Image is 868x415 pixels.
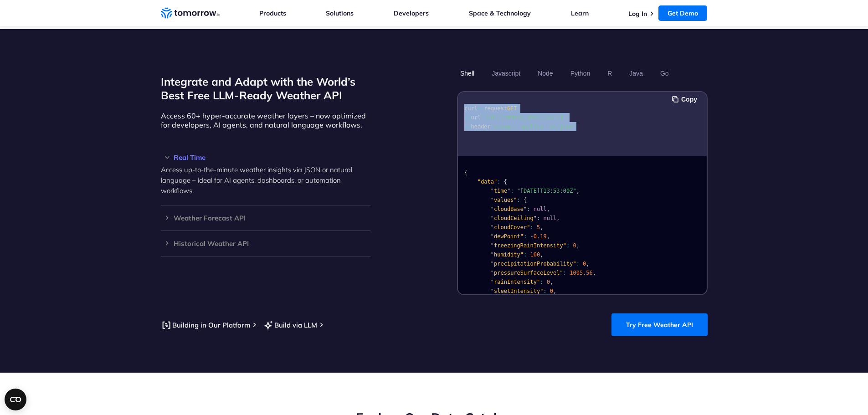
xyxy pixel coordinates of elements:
span: : [563,270,566,276]
span: 0 [546,279,550,285]
span: : [524,251,527,258]
span: : [543,288,546,294]
span: null [543,215,556,221]
a: Get Demo [658,5,707,21]
button: Open CMP widget [5,389,26,410]
span: : [530,224,533,231]
span: , [546,233,550,240]
span: 5 [536,224,539,231]
span: header [471,123,490,130]
span: , [540,251,543,258]
span: 0 [583,261,586,267]
span: -- [477,105,483,112]
a: Try Free Weather API [611,313,708,336]
span: null [533,206,546,212]
span: , [592,270,596,276]
button: Node [534,66,556,81]
span: "pressureSurfaceLevel" [490,270,563,276]
span: , [553,288,556,294]
span: "[DATE]T13:53:00Z" [517,188,576,194]
h3: Historical Weather API [161,240,370,247]
span: "rainIntensity" [490,279,539,285]
button: Shell [457,66,478,81]
button: R [604,66,615,81]
span: 0.19 [533,233,546,240]
button: Go [657,66,672,81]
span: 0 [573,242,576,249]
span: { [503,179,507,185]
span: , [556,215,560,221]
span: , [540,224,543,231]
span: : [566,242,569,249]
span: : [536,215,539,221]
span: , [550,279,553,285]
span: 1005.56 [570,270,593,276]
span: 0 [550,288,553,294]
button: Python [567,66,593,81]
button: Copy [672,94,700,104]
span: : [527,206,530,212]
button: Java [626,66,646,81]
span: - [530,233,533,240]
p: Access 60+ hyper-accurate weather layers – now optimized for developers, AI agents, and natural l... [161,111,370,129]
span: url [471,114,481,121]
span: : [517,197,520,203]
span: "cloudBase" [490,206,526,212]
a: Building in Our Platform [161,319,250,331]
h2: Integrate and Adapt with the World’s Best Free LLM-Ready Weather API [161,75,370,102]
h3: Weather Forecast API [161,215,370,221]
span: curl [464,105,478,112]
span: , [576,188,579,194]
span: -- [464,114,471,121]
span: request [484,105,507,112]
span: , [576,242,579,249]
span: : [540,279,543,285]
a: Home link [161,6,220,20]
span: : [497,179,500,185]
span: -- [464,123,471,130]
span: "cloudCeiling" [490,215,536,221]
a: Learn [571,9,589,17]
span: GET [507,105,517,112]
span: "values" [490,197,517,203]
span: 'accept: application/json' [490,123,576,130]
span: "time" [490,188,510,194]
span: , [586,261,589,267]
span: "dewPoint" [490,233,523,240]
a: Solutions [326,9,354,17]
a: Space & Technology [469,9,531,17]
span: "cloudCover" [490,224,530,231]
span: { [524,197,527,203]
p: Access up-to-the-minute weather insights via JSON or natural language – ideal for AI agents, dash... [161,164,370,196]
span: "precipitationProbability" [490,261,576,267]
span: '[URL][DOMAIN_NAME][DATE]' [481,114,566,121]
span: "sleetIntensity" [490,288,543,294]
h3: Real Time [161,154,370,161]
button: Javascript [488,66,524,81]
span: , [546,206,550,212]
span: "humidity" [490,251,523,258]
a: Log In [628,10,647,18]
span: : [510,188,514,194]
span: : [576,261,579,267]
span: : [524,233,527,240]
span: "freezingRainIntensity" [490,242,566,249]
a: Developers [394,9,429,17]
a: Products [259,9,286,17]
a: Build via LLM [263,319,317,331]
span: 100 [530,251,540,258]
span: "data" [477,179,497,185]
span: { [464,169,467,176]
